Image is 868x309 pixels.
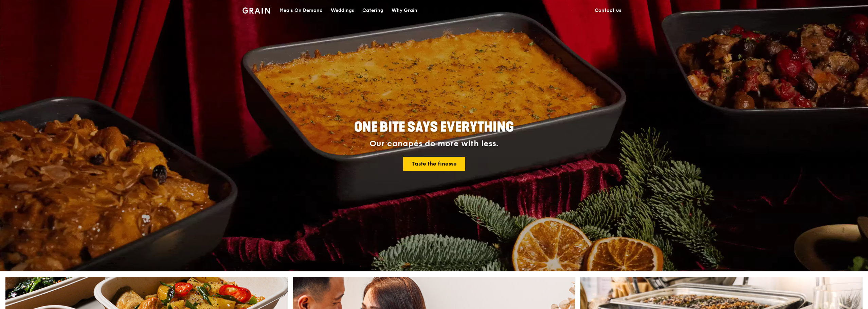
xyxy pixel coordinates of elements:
a: Why Grain [387,0,421,21]
a: Contact us [591,0,626,21]
div: Weddings [331,0,354,21]
img: Grain [242,7,270,14]
div: Catering [362,0,383,21]
a: Catering [358,0,387,21]
div: Meals On Demand [279,0,323,21]
a: Taste the finesse [403,157,465,171]
div: Our canapés do more with less. [312,139,556,149]
a: Weddings [327,0,358,21]
span: ONE BITE SAYS EVERYTHING [354,119,514,135]
div: Why Grain [392,0,417,21]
